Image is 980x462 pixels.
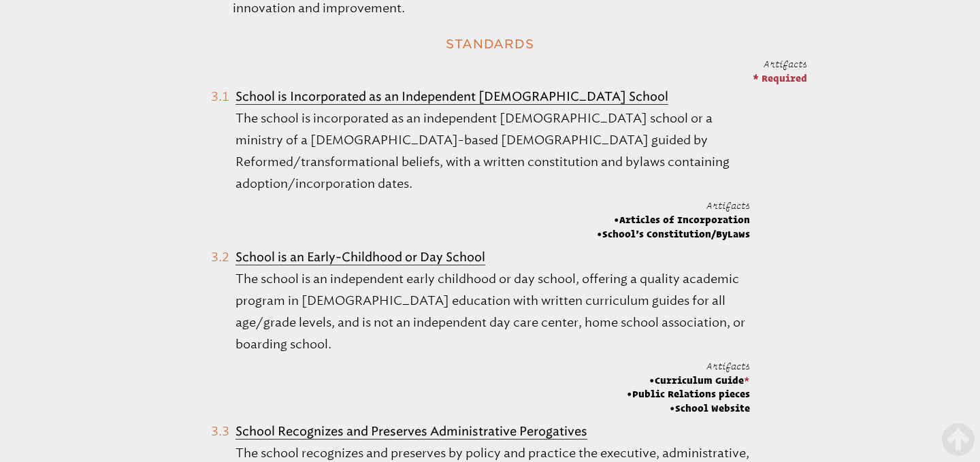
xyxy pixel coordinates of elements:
[235,268,750,355] p: The school is an independent early childhood or day school, offering a quality academic program i...
[235,108,750,195] p: The school is incorporated as an independent [DEMOGRAPHIC_DATA] school or a ministry of a [DEMOGR...
[753,73,807,84] span: * Required
[706,200,750,211] span: Artifacts
[627,387,750,401] span: Public Relations pieces
[235,250,485,265] b: School is an Early-Childhood or Day School
[764,59,807,69] span: Artifacts
[627,374,750,387] span: Curriculum Guide
[706,361,750,372] span: Artifacts
[199,31,781,56] h2: Standards
[597,227,750,241] span: School’s Constitution/ByLaws
[235,89,668,104] b: School is Incorporated as an Independent [DEMOGRAPHIC_DATA] School
[627,401,750,415] span: School Website
[235,424,587,439] b: School Recognizes and Preserves Administrative Perogatives
[597,213,750,227] span: Articles of Incorporation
